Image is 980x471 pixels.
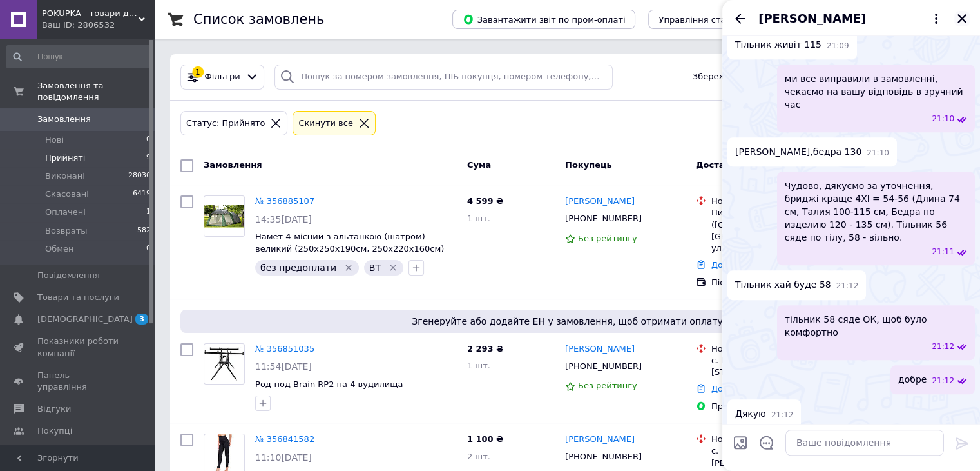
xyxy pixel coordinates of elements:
[45,225,88,237] span: Возвраты
[467,214,490,223] span: 1 шт.
[711,434,842,445] div: Нова Пошта
[255,379,403,389] a: Род-под Brain RP2 на 4 вудилища
[42,19,155,31] div: Ваш ID: 2806532
[565,160,612,170] span: Покупець
[133,188,151,200] span: 6419
[37,425,72,437] span: Покупці
[565,214,642,223] span: [PHONE_NUMBER]
[711,401,842,412] div: Пром-оплата
[255,196,314,206] a: № 356885107
[565,452,642,461] span: [PHONE_NUMBER]
[711,260,758,270] a: Додати ЕН
[45,243,74,255] span: Обмен
[467,452,490,461] span: 2 шт.
[735,145,861,159] span: [PERSON_NAME],бедра 130
[37,314,133,325] span: [DEMOGRAPHIC_DATA]
[184,117,267,130] div: Статус: Прийнято
[128,170,151,182] span: 28030
[827,41,849,52] span: 21:09 11.08.2025
[37,292,119,303] span: Товари та послуги
[735,407,766,421] span: Дякую
[467,344,503,354] span: 2 293 ₴
[771,410,794,421] span: 21:12 11.08.2025
[785,179,967,244] span: Чудово, дякуємо за уточнення, бриджі краще 4Xl = 54-56 (Длина 74 см, Талия 100-115 см, Бедра по и...
[343,263,354,273] svg: Видалити мітку
[37,270,100,281] span: Повідомлення
[45,206,86,218] span: Оплачені
[785,72,967,111] span: ми все виправили в замовленні, чекаємо на вашу відповідь в зручний час
[6,45,152,68] input: Пошук
[463,14,625,25] span: Завантажити звіт по пром-оплаті
[205,71,240,83] span: Фільтри
[836,281,859,292] span: 21:12 11.08.2025
[932,114,954,125] span: 21:10 11.08.2025
[565,195,635,208] a: [PERSON_NAME]
[204,347,244,381] img: Фото товару
[146,243,151,255] span: 0
[37,114,91,125] span: Замовлення
[204,160,262,170] span: Замовлення
[186,315,949,328] span: Згенеруйте або додайте ЕН у замовлення, щоб отримати оплату
[146,206,151,218] span: 1
[648,10,767,29] button: Управління статусами
[193,12,324,27] h1: Список замовлень
[565,434,635,446] a: [PERSON_NAME]
[255,232,444,265] span: Намет 4-місний з альтанкою (шатром) великий (250х250х190см, 250х220х160см) (00577)
[658,15,757,25] span: Управління статусами
[255,344,314,354] a: № 356851035
[733,11,748,26] button: Назад
[45,152,85,164] span: Прийняті
[711,355,842,378] div: с. Шатава, №1: ул. [STREET_ADDRESS]
[255,361,312,372] span: 11:54[DATE]
[135,314,148,325] span: 3
[369,263,381,273] span: ВТ
[565,343,635,356] a: [PERSON_NAME]
[45,134,64,146] span: Нові
[37,370,119,393] span: Панель управління
[735,38,821,52] span: Тільник живіт 115
[204,196,244,236] img: Фото товару
[204,195,245,237] a: Фото товару
[452,10,635,29] button: Завантажити звіт по пром-оплаті
[954,11,970,26] button: Закрити
[192,66,204,78] div: 1
[260,263,336,273] span: без предоплати
[37,80,155,103] span: Замовлення та повідомлення
[696,160,791,170] span: Доставка та оплата
[898,373,927,386] span: добре
[45,188,89,200] span: Скасовані
[758,10,866,27] span: [PERSON_NAME]
[467,196,503,206] span: 4 599 ₴
[711,195,842,207] div: Нова Пошта
[274,65,613,90] input: Пошук за номером замовлення, ПІБ покупця, номером телефону, Email, номером накладної
[388,263,398,273] svg: Видалити мітку
[867,148,889,159] span: 21:10 11.08.2025
[932,341,954,352] span: 21:12 11.08.2025
[932,376,954,386] span: 21:12 11.08.2025
[565,361,642,371] span: [PHONE_NUMBER]
[785,313,967,339] span: тільник 58 сяде ОК, щоб було комфортно
[758,434,775,451] button: Відкрити шаблони відповідей
[204,343,245,385] a: Фото товару
[146,134,151,146] span: 0
[296,117,356,130] div: Cкинути все
[42,8,139,19] span: POKUPKA - товари для всієї родини
[693,71,780,83] span: Збережені фільтри:
[932,246,954,257] span: 21:11 11.08.2025
[255,452,312,463] span: 11:10[DATE]
[137,225,151,237] span: 582
[255,214,312,225] span: 14:35[DATE]
[467,434,503,444] span: 1 100 ₴
[467,361,490,370] span: 1 шт.
[37,403,71,415] span: Відгуки
[711,343,842,355] div: Нова Пошта
[711,207,842,254] div: Пивденное ([GEOGRAPHIC_DATA], [GEOGRAPHIC_DATA].), №1: ул. [STREET_ADDRESS]
[711,277,842,288] div: Післяплата
[45,170,85,182] span: Виконані
[37,336,119,359] span: Показники роботи компанії
[758,10,944,27] button: [PERSON_NAME]
[467,160,491,170] span: Cума
[255,434,314,444] a: № 356841582
[146,152,151,164] span: 9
